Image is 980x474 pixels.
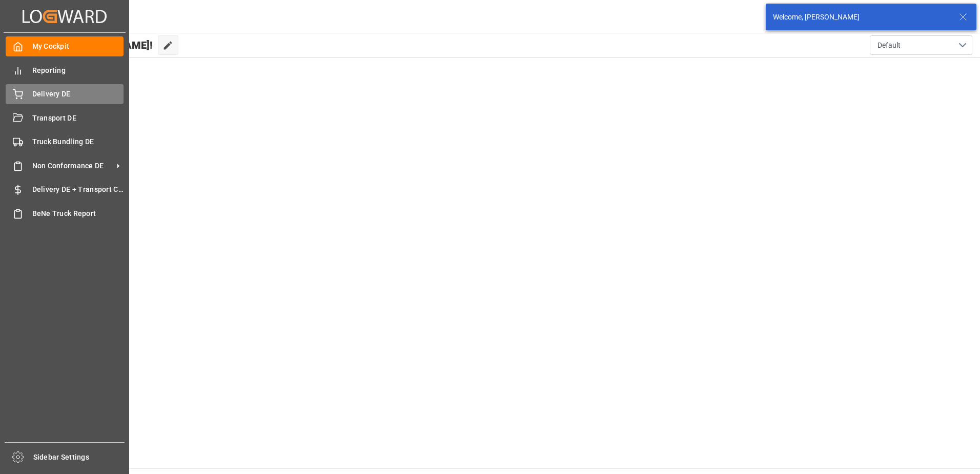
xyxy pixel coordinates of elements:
div: Welcome, [PERSON_NAME] [773,12,949,23]
span: BeNe Truck Report [32,208,124,219]
span: Default [877,40,901,51]
span: Sidebar Settings [33,452,125,463]
span: Delivery DE + Transport Cost [32,184,124,195]
a: Truck Bundling DE [6,132,124,152]
span: Truck Bundling DE [32,136,124,147]
a: Delivery DE [6,84,124,104]
a: Transport DE [6,108,124,128]
button: open menu [870,35,972,55]
a: My Cockpit [6,36,124,56]
span: Reporting [32,65,124,76]
span: My Cockpit [32,41,124,52]
a: BeNe Truck Report [6,203,124,223]
span: Hello [PERSON_NAME]! [43,35,153,55]
span: Delivery DE [32,89,124,100]
a: Delivery DE + Transport Cost [6,180,124,200]
span: Transport DE [32,113,124,124]
span: Non Conformance DE [32,161,113,171]
a: Reporting [6,60,124,80]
